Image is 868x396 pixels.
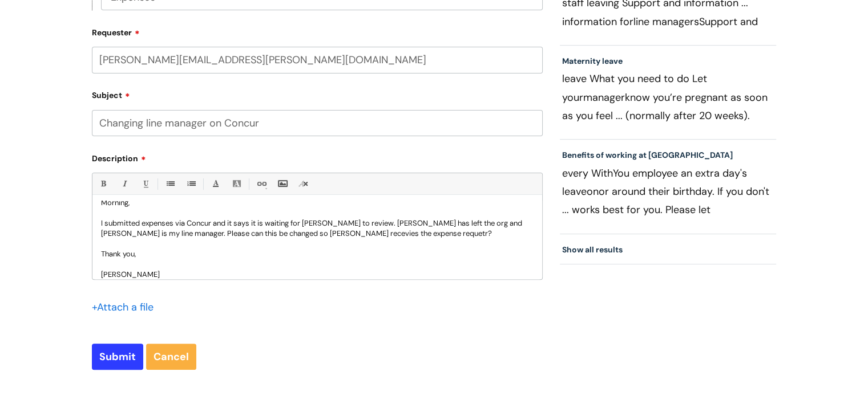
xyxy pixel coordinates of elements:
[562,164,774,219] p: every WithYou employee an extra day's leave or around their birthday. If you don't ... works best...
[633,15,649,28] span: line
[208,177,223,191] a: Font Color
[562,56,623,66] a: Maternity leave
[583,91,625,104] span: manager
[562,244,623,255] a: Show all results
[92,24,543,38] label: Requester
[117,177,131,191] a: Italic (Ctrl-I)
[96,177,110,191] a: Bold (Ctrl-B)
[163,177,177,191] a: • Unordered List (Ctrl-Shift-7)
[254,177,268,191] a: Link
[101,270,534,280] p: [PERSON_NAME]
[652,15,699,28] span: managers
[92,344,143,370] input: Submit
[101,218,534,239] p: I submitted expenses via Concur and it says it is waiting for [PERSON_NAME] to review. [PERSON_NA...
[92,87,543,100] label: Subject
[296,177,310,191] a: Remove formatting (Ctrl-\)
[562,150,733,160] a: Benefits of working at [GEOGRAPHIC_DATA]
[92,47,543,73] input: Email
[184,177,198,191] a: 1. Ordered List (Ctrl-Shift-8)
[146,344,196,370] a: Cancel
[562,70,774,124] p: leave What you need to do Let your know you’re pregnant as soon as you feel ... (normally after 2...
[587,185,599,198] span: on
[229,177,244,191] a: Back Color
[92,150,543,164] label: Description
[275,177,289,191] a: Insert Image...
[101,198,534,208] p: Morning,
[101,249,534,259] p: Thank you,
[92,298,160,316] div: Attach a file
[138,177,152,191] a: Underline(Ctrl-U)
